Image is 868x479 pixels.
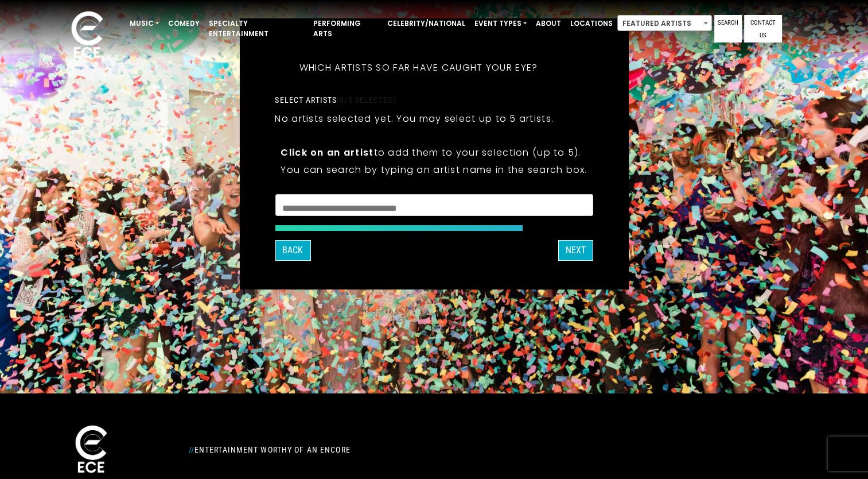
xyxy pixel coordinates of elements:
textarea: Search [282,202,585,212]
p: You can search by typing an artist name in the search box. [281,163,587,177]
a: Search [714,15,742,43]
a: Comedy [164,14,204,33]
label: Select artists [275,95,396,105]
a: Music [125,14,164,33]
div: Entertainment Worthy of an Encore [182,441,560,459]
p: No artists selected yet. You may select up to 5 artists. [275,111,554,126]
p: to add them to your selection (up to 5). [281,145,587,160]
a: Event Types [470,14,531,33]
span: // [189,445,194,454]
h5: Which artists so far have caught your eye? [275,47,562,88]
img: ece_new_logo_whitev2-1.png [59,8,116,64]
a: Specialty Entertainment [204,14,309,44]
a: Contact Us [744,15,782,43]
span: Featured Artists [617,15,712,31]
a: Locations [566,14,617,33]
a: About [531,14,566,33]
a: Celebrity/National [383,14,470,33]
span: (0/5 selected) [337,95,396,105]
button: Back [275,240,310,261]
button: Next [558,240,593,261]
span: Featured Artists [618,16,711,32]
a: Performing Arts [309,14,383,44]
strong: Click on an artist [281,146,373,159]
img: ece_new_logo_whitev2-1.png [63,422,120,478]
